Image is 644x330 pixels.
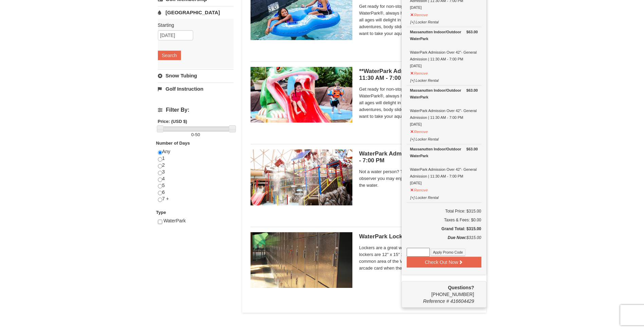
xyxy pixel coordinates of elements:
[158,119,187,124] strong: Price: (USD $)
[410,127,428,135] button: Remove
[158,82,234,95] a: Golf Instruction
[359,168,478,189] span: Not a water person? Then this ticket is just for you. As an observer you may enjoy the WaterPark ...
[407,225,481,232] h5: Grand Total: $315.00
[410,17,439,25] button: [+] Locker Rental
[410,146,478,159] div: Massanutten Indoor/Outdoor WaterPark
[407,284,474,297] span: [PHONE_NUMBER]
[448,235,466,240] strong: Due Now:
[158,51,181,60] button: Search
[431,249,465,256] button: Apply Promo Code
[410,10,428,18] button: Remove
[407,217,481,223] div: Taxes & Fees: $0.00
[359,3,478,37] span: Get ready for non-stop thrills at the Massanutten WaterPark®, always heated to 84° Fahrenheit. Ch...
[410,68,428,77] button: Remove
[359,233,478,240] h5: WaterPark Locker Rental
[450,298,474,304] span: 416604429
[448,285,474,290] strong: Questions?
[251,149,352,205] img: 6619917-1522-bd7b88d9.jpg
[410,75,439,84] button: [+] Locker Rental
[410,146,478,186] div: WaterPark Admission Over 42"- General Admission | 11:30 AM - 7:00 PM [DATE]
[251,67,352,123] img: 6619917-732-e1c471e4.jpg
[195,132,200,137] span: 50
[156,141,190,146] strong: Number of Days
[163,218,186,223] span: WaterPark
[158,69,234,82] a: Snow Tubing
[410,87,478,100] div: Massanutten Indoor/Outdoor WaterPark
[158,107,234,113] h4: Filter By:
[466,29,478,35] strong: $63.00
[158,6,234,19] a: [GEOGRAPHIC_DATA]
[410,87,478,128] div: WaterPark Admission Over 42"- General Admission | 11:30 AM - 7:00 PM [DATE]
[156,210,166,215] strong: Type
[359,150,478,164] h5: WaterPark Admission- Observer | 11:30 AM - 7:00 PM
[191,132,194,137] span: 0
[466,146,478,152] strong: $63.00
[410,29,478,69] div: WaterPark Admission Over 42"- General Admission | 11:30 AM - 7:00 PM [DATE]
[158,131,234,138] label: -
[359,68,478,81] h5: **WaterPark Admission - Under 42” Tall | 11:30 AM - 7:00 PM
[407,208,481,215] h6: Total Price: $315.00
[423,298,449,304] span: Reference #
[158,148,234,209] div: Any 1 2 3 4 5 6 7 +
[359,244,478,272] span: Lockers are a great way to keep your valuables safe. The lockers are 12" x 15" x 18" in size and ...
[251,232,352,288] img: 6619917-1005-d92ad057.png
[410,192,439,201] button: [+] Locker Rental
[466,87,478,94] strong: $63.00
[410,29,478,42] div: Massanutten Indoor/Outdoor WaterPark
[407,234,481,248] div: $315.00
[410,185,428,194] button: Remove
[359,86,478,120] span: Get ready for non-stop thrills at the Massanutten WaterPark®, always heated to 84° Fahrenheit. Ch...
[410,134,439,143] button: [+] Locker Rental
[158,22,228,29] label: Starting
[407,257,481,268] button: Check Out Now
